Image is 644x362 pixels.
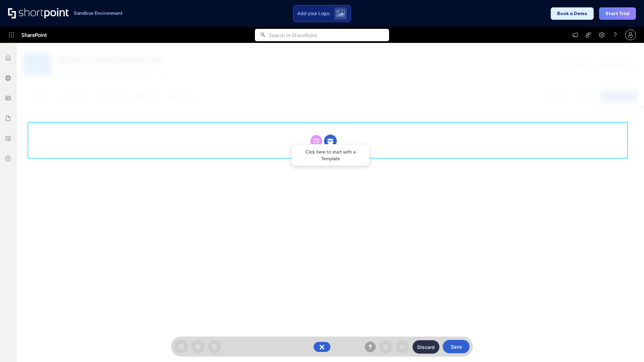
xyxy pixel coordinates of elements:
[21,27,47,43] span: SharePoint
[336,10,345,17] img: Upload logo
[297,10,330,16] span: Add your Logo:
[523,284,644,362] iframe: Chat Widget
[413,340,439,354] button: Discard
[551,7,594,20] button: Book a Demo
[599,7,636,20] button: Start Trial
[269,29,389,41] input: Search in SharePoint
[74,11,123,15] h1: Sandbox Environment
[443,340,470,353] button: Save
